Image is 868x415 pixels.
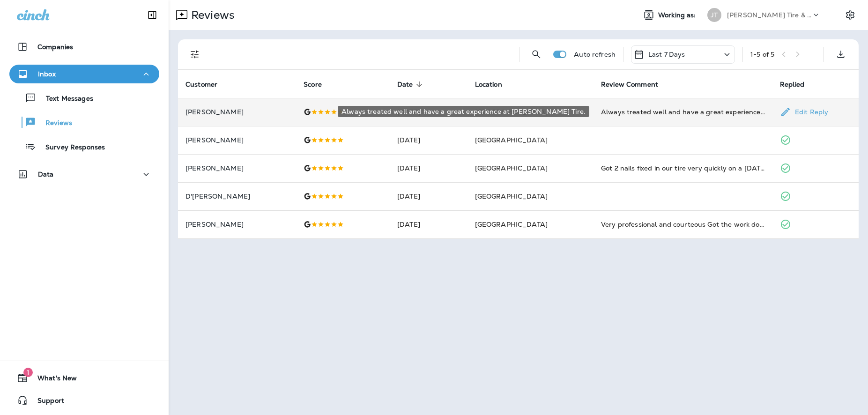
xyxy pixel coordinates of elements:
[36,119,72,128] p: Reviews
[28,374,77,385] span: What's New
[338,106,589,117] div: Always treated well and have a great experience at [PERSON_NAME] Tire.
[707,8,721,22] div: JT
[38,70,56,78] p: Inbox
[304,80,334,89] span: Score
[842,7,859,23] button: Settings
[139,6,165,24] button: Collapse Sidebar
[390,126,467,154] td: [DATE]
[9,137,159,156] button: Survey Responses
[390,154,467,182] td: [DATE]
[9,165,159,184] button: Data
[648,51,685,58] p: Last 7 Days
[9,65,159,83] button: Inbox
[185,136,289,144] p: [PERSON_NAME]
[390,210,467,238] td: [DATE]
[601,163,765,173] div: Got 2 nails fixed in our tire very quickly on a Wednesday afternoon. Only there 40 minutes done a...
[9,369,159,387] button: 1What's New
[185,45,204,64] button: Filters
[780,81,804,89] span: Replied
[601,80,670,89] span: Review Comment
[9,391,159,410] button: Support
[23,368,33,377] span: 1
[750,51,774,58] div: 1 - 5 of 5
[601,81,658,89] span: Review Comment
[397,81,413,89] span: Date
[185,81,217,89] span: Customer
[185,164,289,172] p: [PERSON_NAME]
[475,136,548,144] span: [GEOGRAPHIC_DATA]
[28,397,64,408] span: Support
[9,37,159,56] button: Companies
[831,45,850,64] button: Export as CSV
[475,220,548,229] span: [GEOGRAPHIC_DATA]
[304,81,322,89] span: Score
[390,182,467,210] td: [DATE]
[574,51,616,58] p: Auto refresh
[791,108,828,116] p: Edit Reply
[601,107,765,117] div: Always treated well and have a great experience at Jensen Tire.
[780,80,816,89] span: Replied
[187,8,235,22] p: Reviews
[185,80,230,89] span: Customer
[475,192,548,200] span: [GEOGRAPHIC_DATA]
[9,112,159,132] button: Reviews
[185,193,289,200] p: D'[PERSON_NAME]
[185,221,289,228] p: [PERSON_NAME]
[527,45,546,64] button: Search Reviews
[475,80,514,89] span: Location
[475,164,548,172] span: [GEOGRAPHIC_DATA]
[397,80,425,89] span: Date
[37,43,73,51] p: Companies
[37,95,93,104] p: Text Messages
[601,220,765,229] div: Very professional and courteous Got the work done very quickly even though I came in unexpected
[36,143,105,152] p: Survey Responses
[38,170,54,178] p: Data
[390,98,467,126] td: [DATE]
[727,11,811,19] p: [PERSON_NAME] Tire & Auto
[9,88,159,108] button: Text Messages
[185,108,289,116] p: [PERSON_NAME]
[658,11,698,19] span: Working as:
[475,81,502,89] span: Location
